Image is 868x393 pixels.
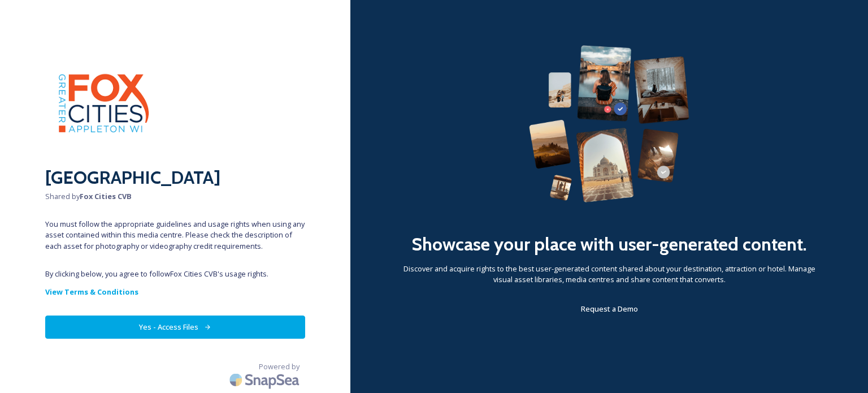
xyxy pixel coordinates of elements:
[581,304,638,314] span: Request a Demo
[45,191,305,202] span: Shared by
[411,231,807,258] h2: Showcase your place with user-generated content.
[259,361,300,372] span: Powered by
[45,285,305,299] a: View Terms & Conditions
[45,269,305,279] span: By clicking below, you agree to follow Fox Cities CVB 's usage rights.
[45,287,138,297] strong: View Terms & Conditions
[80,191,132,201] strong: Fox Cities CVB
[45,219,305,252] span: You must follow the appropriate guidelines and usage rights when using any asset contained within...
[45,316,305,339] button: Yes - Access Files
[529,45,689,202] img: 63b42ca75bacad526042e722_Group%20154-p-800.png
[581,302,638,316] a: Request a Demo
[226,366,305,393] img: SnapSea Logo
[45,45,158,158] img: images.png
[396,264,823,285] span: Discover and acquire rights to the best user-generated content shared about your destination, att...
[45,164,305,191] h2: [GEOGRAPHIC_DATA]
